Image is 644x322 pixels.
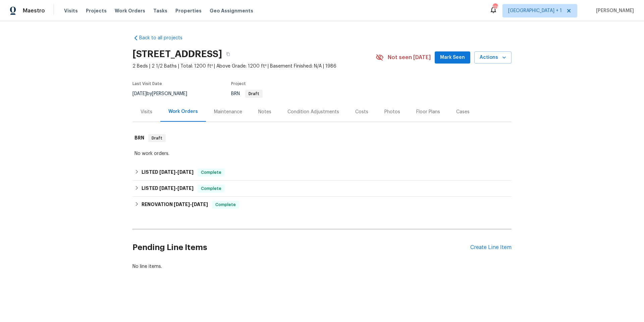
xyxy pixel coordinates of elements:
[132,90,195,98] div: by [PERSON_NAME]
[231,91,263,96] span: BRN
[384,109,400,115] div: Photos
[142,201,208,209] h6: RENOVATION
[388,54,431,61] span: Not seen [DATE]
[142,168,194,176] h6: LISTED
[287,109,339,115] div: Condition Adjustments
[231,82,246,86] span: Project
[132,35,197,41] a: Back to all projects
[214,109,242,115] div: Maintenance
[115,7,145,14] span: Work Orders
[141,109,152,115] div: Visits
[175,7,202,14] span: Properties
[64,7,78,14] span: Visits
[246,92,262,96] span: Draft
[132,82,162,86] span: Last Visit Date
[198,185,224,192] span: Complete
[135,150,509,157] div: No work orders.
[493,4,497,11] div: 126
[198,169,224,176] span: Complete
[159,186,175,191] span: [DATE]
[132,197,512,213] div: RENOVATION [DATE]-[DATE]Complete
[593,7,634,14] span: [PERSON_NAME]
[177,170,194,174] span: [DATE]
[132,91,147,96] span: [DATE]
[159,170,194,174] span: -
[474,51,512,64] button: Actions
[174,202,190,207] span: [DATE]
[210,7,253,14] span: Geo Assignments
[132,51,222,57] h2: [STREET_ADDRESS]
[355,109,368,115] div: Costs
[132,127,512,149] div: BRN Draft
[132,63,376,70] span: 2 Beds | 2 1/2 Baths | Total: 1200 ft² | Above Grade: 1200 ft² | Basement Finished: N/A | 1986
[177,186,194,191] span: [DATE]
[142,185,194,193] h6: LISTED
[174,202,208,207] span: -
[132,263,512,270] div: No line items.
[132,180,512,197] div: LISTED [DATE]-[DATE]Complete
[508,7,562,14] span: [GEOGRAPHIC_DATA] + 1
[159,186,194,191] span: -
[168,108,198,115] div: Work Orders
[135,134,144,142] h6: BRN
[192,202,208,207] span: [DATE]
[470,244,512,251] div: Create Line Item
[435,51,470,64] button: Mark Seen
[456,109,470,115] div: Cases
[132,164,512,180] div: LISTED [DATE]-[DATE]Complete
[132,232,470,263] h2: Pending Line Items
[23,7,45,14] span: Maestro
[153,8,167,13] span: Tasks
[416,109,440,115] div: Floor Plans
[86,7,107,14] span: Projects
[213,201,238,208] span: Complete
[480,53,506,62] span: Actions
[258,109,271,115] div: Notes
[149,135,165,142] span: Draft
[159,170,175,174] span: [DATE]
[222,48,234,60] button: Copy Address
[440,53,465,62] span: Mark Seen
